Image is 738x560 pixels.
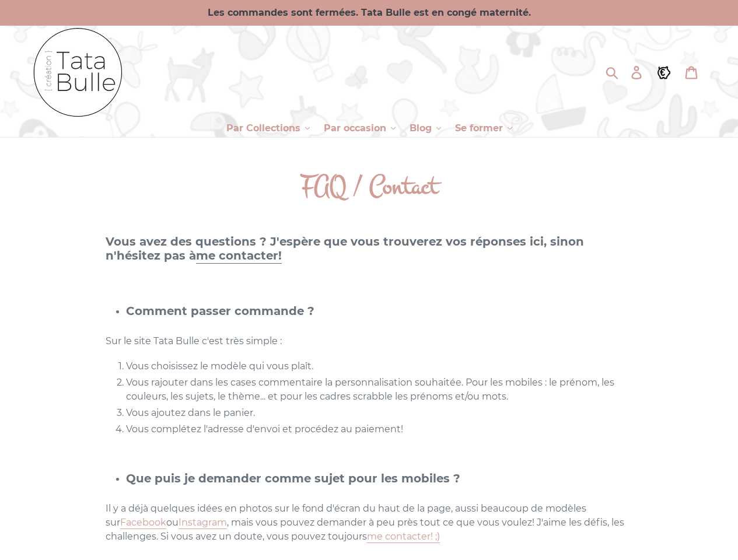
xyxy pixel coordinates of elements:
[106,502,632,544] p: Il y a déjà quelques idées en photos sur le fond d'écran du haut de la page, aussi beaucoup de mo...
[126,422,632,436] li: Vous complétez l'adresse d'envoi et procédez au paiement!
[126,471,460,485] strong: Que puis je demander comme sujet pour les mobiles ?
[120,517,166,529] a: Facebook
[126,304,314,318] strong: Comment passer commande ?
[196,249,282,264] a: me contacter!
[226,123,300,134] span: Par Collections
[318,120,401,137] button: Par occasion
[455,123,503,134] span: Se former
[221,120,316,137] button: Par Collections
[126,406,632,420] li: Vous ajoutez dans le panier.
[106,170,632,204] h1: FAQ / Contact
[367,531,440,543] a: me contacter! ;)
[32,26,125,120] img: Tata Bulle
[126,359,632,373] li: Vous choisissez le modèle qui vous plaît.
[106,235,584,264] strong: Vous avez des questions ? J'espère que vous trouverez vos réponses ici, sinon n'hésitez pas à
[106,334,632,348] p: Sur le site Tata Bulle c'est très simple :
[410,123,432,134] span: Blog
[660,67,665,78] tspan: €
[404,120,447,137] button: Blog
[179,517,227,529] a: Instagram
[651,58,678,87] a: €
[324,123,386,134] span: Par occasion
[126,376,632,404] li: Vous rajouter dans les cases commentaire la personnalisation souhaitée. Pour les mobiles : le pré...
[449,120,518,137] button: Se former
